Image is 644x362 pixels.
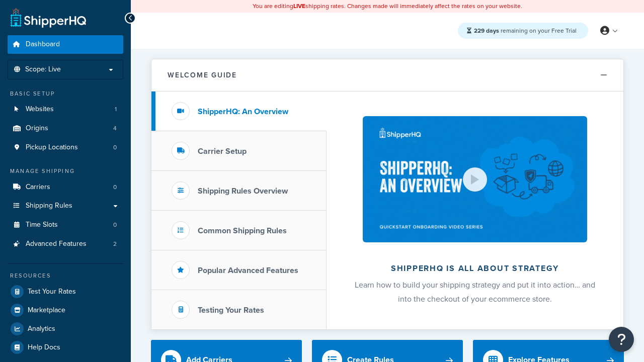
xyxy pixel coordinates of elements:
[198,266,298,275] h3: Popular Advanced Features
[8,89,123,98] div: Basic Setup
[8,100,123,119] a: Websites1
[28,343,60,352] span: Help Docs
[115,105,117,114] span: 1
[26,143,78,152] span: Pickup Locations
[198,187,288,196] h3: Shipping Rules Overview
[8,167,123,175] div: Manage Shipping
[8,138,123,157] a: Pickup Locations0
[8,119,123,138] li: Origins
[8,178,123,197] a: Carriers0
[26,221,58,229] span: Time Slots
[363,116,587,242] img: ShipperHQ is all about strategy
[8,178,123,197] li: Carriers
[609,327,634,352] button: Open Resource Center
[8,216,123,234] a: Time Slots0
[8,138,123,157] li: Pickup Locations
[26,105,54,114] span: Websites
[168,71,237,79] h2: Welcome Guide
[8,197,123,215] a: Shipping Rules
[26,40,60,49] span: Dashboard
[8,283,123,301] a: Test Your Rates
[26,240,87,248] span: Advanced Features
[8,100,123,119] li: Websites
[8,216,123,234] li: Time Slots
[151,59,623,92] button: Welcome Guide
[26,124,48,133] span: Origins
[198,306,264,315] h3: Testing Your Rates
[26,183,50,192] span: Carriers
[353,264,597,273] h2: ShipperHQ is all about strategy
[8,119,123,138] a: Origins4
[198,147,247,156] h3: Carrier Setup
[25,65,61,74] span: Scope: Live
[28,288,76,296] span: Test Your Rates
[8,301,123,319] a: Marketplace
[26,202,72,210] span: Shipping Rules
[8,35,123,54] a: Dashboard
[28,306,65,315] span: Marketplace
[474,26,577,35] span: remaining on your Free Trial
[8,235,123,253] li: Advanced Features
[8,338,123,356] a: Help Docs
[113,183,117,192] span: 0
[113,124,117,133] span: 4
[198,226,287,235] h3: Common Shipping Rules
[355,279,595,305] span: Learn how to build your shipping strategy and put it into action… and into the checkout of your e...
[113,240,117,248] span: 2
[8,271,123,280] div: Resources
[113,143,117,152] span: 0
[113,221,117,229] span: 0
[293,2,305,11] b: LIVE
[8,235,123,253] a: Advanced Features2
[198,107,288,116] h3: ShipperHQ: An Overview
[28,325,55,333] span: Analytics
[8,320,123,338] a: Analytics
[474,26,499,35] strong: 229 days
